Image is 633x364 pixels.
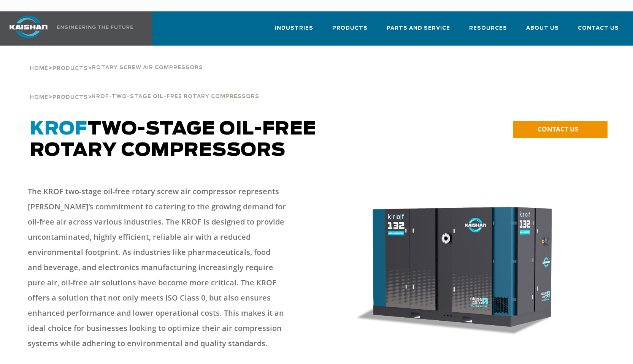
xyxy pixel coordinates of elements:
[538,125,578,133] span: CONTACT US
[30,74,603,103] div: > >
[30,66,48,71] span: Home
[578,24,619,33] span: Contact Us
[52,93,88,100] a: Products
[469,24,507,33] span: Resources
[332,18,368,44] a: Products
[30,120,316,160] span: TWO-STAGE OIL-FREE ROTARY COMPRESSORS
[321,188,604,346] img: krof132
[30,120,87,138] span: KROF
[30,93,48,100] a: Home
[526,24,559,33] span: About Us
[30,46,203,74] div: > >
[28,184,286,351] p: The KROF two-stage oil-free rotary screw air compressor represents [PERSON_NAME]’s commitment to ...
[275,18,313,44] a: Industries
[30,65,48,71] a: Home
[57,25,133,29] img: Engineering the future
[92,65,203,70] span: Rotary Screw Air Compressors
[469,18,507,44] a: Resources
[275,24,313,33] span: Industries
[52,66,88,71] span: Products
[387,24,450,33] span: Parts and Service
[52,65,88,71] a: Products
[387,18,450,44] a: Parts and Service
[526,18,559,44] a: About Us
[332,24,368,33] span: Products
[52,95,88,100] span: Products
[513,121,608,138] a: CONTACT US
[30,95,48,100] span: Home
[578,18,619,44] a: Contact Us
[92,94,259,99] span: KROF-TWO-STAGE OIL-FREE ROTARY COMPRESSORS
